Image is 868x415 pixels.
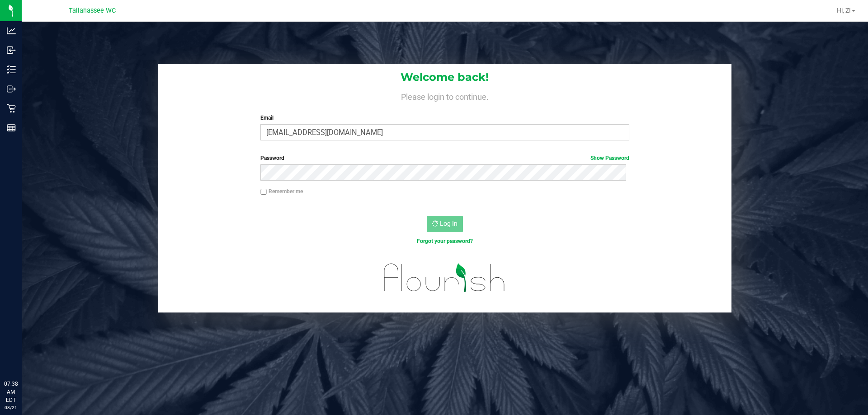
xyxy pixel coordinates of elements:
[837,7,851,14] span: Hi, Z!
[7,84,16,93] inline-svg: Outbound
[440,220,458,227] span: Log In
[4,380,18,404] p: 07:38 AM EDT
[7,104,16,113] inline-svg: Retail
[260,155,284,161] span: Password
[4,404,18,411] p: 08/21
[69,7,116,14] span: Tallahassee WC
[7,65,16,74] inline-svg: Inventory
[158,71,731,83] h1: Welcome back!
[7,26,16,35] inline-svg: Analytics
[7,46,16,55] inline-svg: Inbound
[260,114,629,122] label: Email
[7,123,16,132] inline-svg: Reports
[590,155,629,161] a: Show Password
[158,90,731,101] h4: Please login to continue.
[373,255,516,301] img: flourish_logo.svg
[260,187,303,196] label: Remember me
[427,216,463,232] button: Log In
[260,189,267,195] input: Remember me
[417,238,473,244] a: Forgot your password?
